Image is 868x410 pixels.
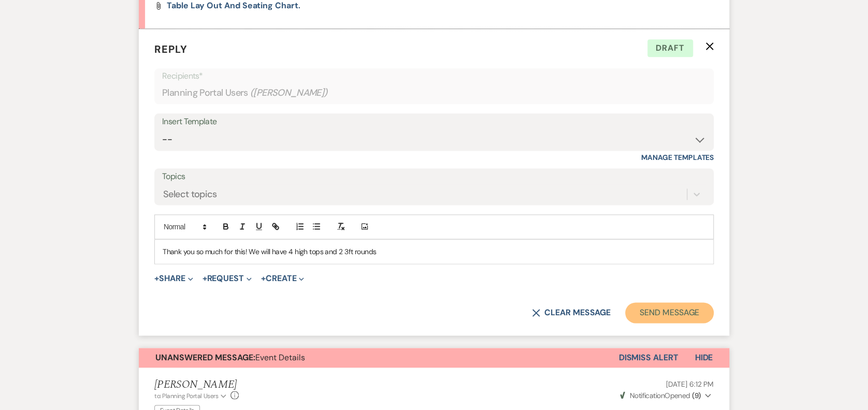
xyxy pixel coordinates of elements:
span: [DATE] 6:12 PM [666,379,714,388]
span: Reply [154,42,187,56]
span: + [261,274,266,283]
button: to: Planning Portal Users [154,391,228,400]
button: Clear message [532,309,611,317]
button: Share [154,274,193,283]
span: to: Planning Portal Users [154,391,218,400]
div: Insert Template [162,114,706,129]
span: ( [PERSON_NAME] ) [250,86,328,100]
button: Dismiss Alert [618,348,678,368]
span: Opened [620,390,701,400]
button: Create [261,274,304,283]
div: Planning Portal Users [162,83,706,103]
span: Event Details [155,352,305,363]
button: Send Message [625,302,714,323]
label: Topics [162,169,706,184]
a: Table Lay out and seating chart. [167,2,300,10]
h5: [PERSON_NAME] [154,378,239,391]
span: Draft [647,39,693,57]
button: Unanswered Message:Event Details [139,348,618,368]
button: Hide [678,348,729,368]
p: Thank you so much for this! We will have 4 high tops and 2 3ft rounds [163,246,705,257]
button: Request [202,274,252,283]
a: Manage Templates [641,153,714,162]
div: Select topics [163,187,217,201]
span: + [154,274,159,283]
span: Hide [695,352,713,363]
span: Notification [629,390,664,400]
button: NotificationOpened (9) [618,390,714,401]
strong: ( 9 ) [692,390,701,400]
p: Recipients* [162,69,706,83]
strong: Unanswered Message: [155,352,255,363]
span: + [202,274,207,283]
